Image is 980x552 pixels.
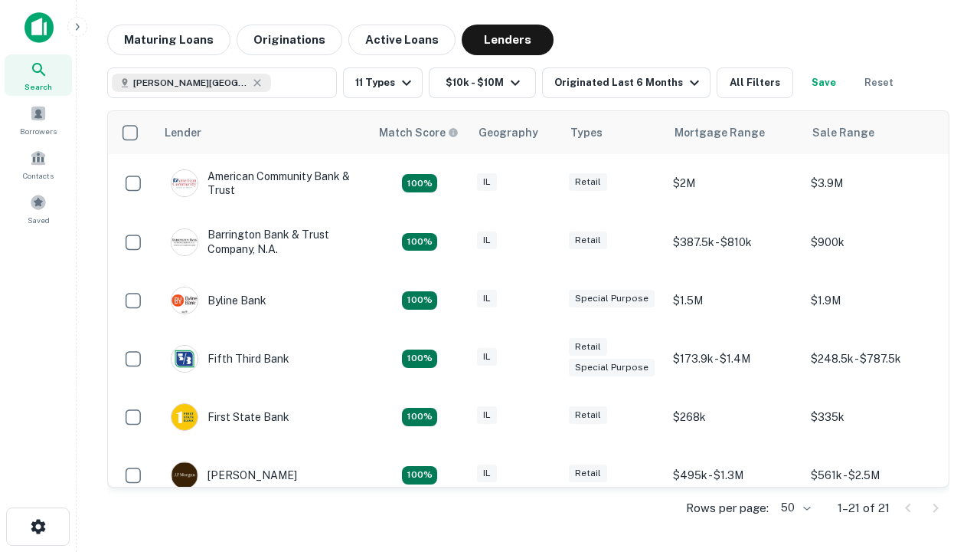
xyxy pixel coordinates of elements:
[5,143,72,185] a: Contacts
[379,124,459,141] div: Capitalize uses an advanced AI algorithm to match your search with the best lender. The match sco...
[803,388,941,446] td: $335k
[155,111,370,154] th: Lender
[554,74,704,92] div: Originated Last 6 Months
[5,99,72,140] a: Borrowers
[803,271,941,330] td: $1.9M
[429,67,536,98] button: $10k - $10M
[5,188,72,229] a: Saved
[171,169,354,197] div: American Community Bank & Trust
[477,465,497,482] div: IL
[402,291,437,310] div: Matching Properties: 2, hasApolloMatch: undefined
[479,123,538,142] div: Geography
[665,271,803,330] td: $1.5M
[370,111,469,154] th: Capitalize uses an advanced AI algorithm to match your search with the best lender. The match sco...
[171,287,266,314] div: Byline Bank
[803,446,941,504] td: $561k - $2.5M
[686,499,769,517] p: Rows per page:
[665,388,803,446] td: $268k
[237,25,342,55] button: Originations
[569,338,607,356] div: Retail
[569,290,655,307] div: Special Purpose
[775,497,813,519] div: 50
[348,25,456,55] button: Active Loans
[171,404,198,430] img: picture
[469,111,561,154] th: Geography
[402,174,437,192] div: Matching Properties: 2, hasApolloMatch: undefined
[665,330,803,388] td: $173.9k - $1.4M
[665,212,803,271] td: $387.5k - $810k
[5,54,72,96] a: Search
[171,170,198,196] img: picture
[107,25,230,55] button: Maturing Loans
[20,125,57,137] span: Borrowers
[402,408,437,426] div: Matching Properties: 2, hasApolloMatch: undefined
[854,67,903,98] button: Reset
[812,123,874,142] div: Sale Range
[803,330,941,388] td: $248.5k - $787.5k
[799,67,848,98] button: Save your search to get updates of matches that match your search criteria.
[675,123,765,142] div: Mortgage Range
[561,111,665,154] th: Types
[569,173,607,191] div: Retail
[171,403,289,431] div: First State Bank
[171,287,198,314] img: picture
[24,80,52,93] span: Search
[569,406,607,424] div: Retail
[402,350,437,368] div: Matching Properties: 2, hasApolloMatch: undefined
[28,214,50,226] span: Saved
[542,67,710,98] button: Originated Last 6 Months
[803,111,941,154] th: Sale Range
[171,346,198,372] img: picture
[477,232,497,249] div: IL
[171,228,354,255] div: Barrington Bank & Trust Company, N.a.
[23,169,54,182] span: Contacts
[171,462,198,488] img: picture
[343,67,423,98] button: 11 Types
[803,154,941,212] td: $3.9M
[24,12,54,43] img: capitalize-icon.png
[477,173,497,191] div: IL
[402,466,437,485] div: Matching Properties: 3, hasApolloMatch: undefined
[570,123,603,142] div: Types
[569,465,607,482] div: Retail
[665,154,803,212] td: $2M
[379,124,456,141] h6: Match Score
[477,290,497,307] div: IL
[171,462,297,489] div: [PERSON_NAME]
[803,212,941,271] td: $900k
[171,345,289,373] div: Fifth Third Bank
[569,232,607,249] div: Retail
[665,446,803,504] td: $495k - $1.3M
[171,229,198,255] img: picture
[665,111,803,154] th: Mortgage Range
[165,123,201,142] div: Lender
[477,348,497,366] div: IL
[402,233,437,251] div: Matching Properties: 3, hasApolloMatch: undefined
[717,67,793,98] button: All Filters
[133,76,248,90] span: [PERSON_NAME][GEOGRAPHIC_DATA], [GEOGRAPHIC_DATA]
[569,359,655,376] div: Special Purpose
[838,499,890,517] p: 1–21 of 21
[903,429,980,503] iframe: Chat Widget
[462,25,554,55] button: Lenders
[477,406,497,424] div: IL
